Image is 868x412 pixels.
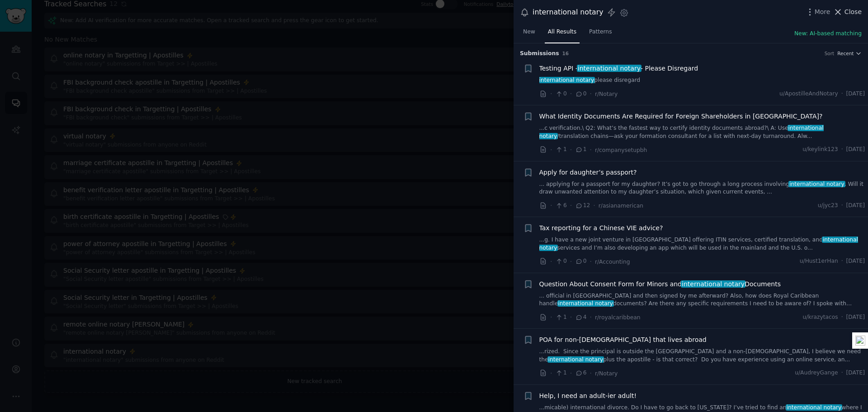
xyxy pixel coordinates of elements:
span: u/AudreyGange [795,369,838,377]
a: Question About Consent Form for Minors andinternational notaryDocuments [539,279,781,289]
span: u/keylink123 [802,146,838,154]
span: [DATE] [846,257,865,265]
span: u/ApostilleAndNotary [779,90,838,98]
span: 4 [575,313,586,322]
span: · [550,313,552,322]
span: · [841,146,843,154]
span: · [841,90,843,98]
div: international notary [533,7,604,18]
span: New [523,28,535,36]
a: ... applying for a passport for my daughter? It’s got to go through a long process involvinginter... [539,180,865,196]
span: · [590,145,592,155]
span: 1 [555,146,566,154]
span: · [550,201,552,210]
span: international notary [557,300,614,307]
span: 1 [555,313,566,322]
span: [DATE] [846,90,865,98]
button: Recent [837,50,862,57]
span: 0 [575,90,586,98]
span: · [841,202,843,210]
span: 12 [575,202,590,210]
a: Testing API -international notary- Please Disregard [539,64,698,73]
span: · [570,145,572,155]
span: [DATE] [846,202,865,210]
span: More [815,7,830,17]
span: 1 [575,146,586,154]
a: Tax reporting for a Chinese VIE advice? [539,223,663,233]
span: · [590,89,592,99]
span: · [590,369,592,378]
span: · [841,257,843,265]
span: r/Notary [595,370,618,377]
span: · [590,313,592,322]
span: Recent [837,50,854,57]
span: international notary [788,181,845,187]
span: [DATE] [846,369,865,377]
span: All Results [548,28,576,36]
span: · [550,257,552,266]
div: Sort [825,50,835,57]
span: · [841,313,843,322]
span: u/jyc23 [818,202,838,210]
span: international notary [577,65,642,72]
span: 6 [575,369,586,377]
span: international notary [539,125,824,139]
span: Submission s [520,50,559,58]
span: r/royalcaribbean [595,314,641,321]
a: ... official in [GEOGRAPHIC_DATA] and then signed by me afterward? Also, how does Royal Caribbean... [539,292,865,308]
span: international notary [539,237,858,251]
span: · [590,257,592,266]
span: 0 [555,90,566,98]
span: Close [844,7,862,17]
span: 0 [575,257,586,265]
span: · [570,201,572,210]
span: international notary [786,404,842,411]
span: 6 [555,202,566,210]
a: Apply for daughter’s passport? [539,168,637,177]
span: [DATE] [846,313,865,322]
a: ...c verification.\ Q2: What’s the fastest way to certify identity documents abroad?\ A: Useinter... [539,124,865,140]
a: ...rized. Since the principal is outside the [GEOGRAPHIC_DATA] and a non-[DEMOGRAPHIC_DATA], I be... [539,348,865,364]
span: 16 [562,51,569,56]
button: More [805,7,830,17]
span: Testing API - - Please Disregard [539,64,698,73]
span: · [570,257,572,266]
span: r/Accounting [595,259,630,265]
span: · [570,369,572,378]
span: · [570,313,572,322]
span: u/krazytacos [803,313,838,322]
a: All Results [545,25,580,43]
a: POA for non-[DEMOGRAPHIC_DATA] that lives abroad [539,335,707,345]
button: New: AI-based matching [794,30,862,38]
a: Patterns [586,25,615,43]
span: u/Hust1erHan [800,257,838,265]
span: international notary [538,77,595,83]
span: · [841,369,843,377]
span: [DATE] [846,146,865,154]
span: · [550,369,552,378]
a: ...g. I have a new joint venture in [GEOGRAPHIC_DATA] offering ITIN services, certified translati... [539,236,865,252]
span: Question About Consent Form for Minors and Documents [539,279,781,289]
span: · [550,145,552,155]
span: · [593,201,595,210]
span: · [550,89,552,99]
span: r/companysetupbh [595,147,647,153]
a: What Identity Documents Are Required for Foreign Shareholders in [GEOGRAPHIC_DATA]? [539,112,823,121]
span: Patterns [589,28,612,36]
span: r/asianamerican [599,203,643,209]
span: · [570,89,572,99]
button: Close [833,7,862,17]
a: Help, I need an adult-ier adult! [539,391,637,401]
a: international notaryplease disregard [539,76,865,85]
span: 1 [555,369,566,377]
span: international notary [547,356,604,363]
span: r/Notary [595,91,618,97]
span: 0 [555,257,566,265]
a: New [520,25,538,43]
span: international notary [681,280,745,288]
